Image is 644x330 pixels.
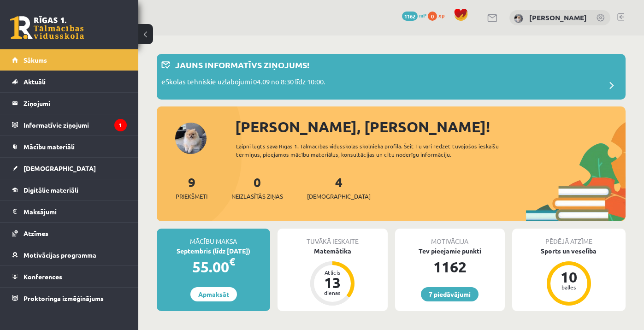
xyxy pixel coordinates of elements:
span: mP [419,12,426,19]
span: Motivācijas programma [24,251,96,259]
a: Motivācijas programma [12,244,127,265]
span: Sākums [24,56,47,64]
div: 55.00 [157,256,270,278]
a: Sākums [12,49,127,71]
div: Laipni lūgts savā Rīgas 1. Tālmācības vidusskolas skolnieka profilā. Šeit Tu vari redzēt tuvojošo... [236,142,517,159]
a: Mācību materiāli [12,136,127,157]
img: Emīlija Kajaka [514,14,523,23]
p: Jauns informatīvs ziņojums! [175,59,309,71]
div: Atlicis [319,270,346,275]
legend: Maksājumi [24,201,127,222]
a: Apmaksāt [190,287,237,301]
div: 10 [555,270,583,284]
a: Matemātika Atlicis 13 dienas [278,246,387,307]
div: Matemātika [278,246,387,256]
a: [DEMOGRAPHIC_DATA] [12,158,127,179]
span: Digitālie materiāli [24,186,78,194]
a: Informatīvie ziņojumi1 [12,114,127,136]
a: 1162 mP [402,12,426,19]
p: eSkolas tehniskie uzlabojumi 04.09 no 8:30 līdz 10:00. [161,77,325,89]
a: 9Priekšmeti [176,174,207,201]
div: Pēdējā atzīme [512,229,626,246]
span: Priekšmeti [176,192,207,201]
div: [PERSON_NAME], [PERSON_NAME]! [235,116,626,138]
div: dienas [319,290,346,295]
span: Mācību materiāli [24,142,75,151]
legend: Ziņojumi [24,93,127,114]
span: Atzīmes [24,229,48,237]
div: 1162 [395,256,505,278]
a: [PERSON_NAME] [529,13,587,22]
legend: Informatīvie ziņojumi [24,114,127,136]
a: Maksājumi [12,201,127,222]
span: 0 [428,12,437,21]
a: Proktoringa izmēģinājums [12,288,127,309]
a: Aktuāli [12,71,127,92]
a: Digitālie materiāli [12,179,127,200]
div: balles [555,284,583,290]
div: 13 [319,275,346,290]
a: 4[DEMOGRAPHIC_DATA] [307,174,371,201]
div: Sports un veselība [512,246,626,256]
a: Sports un veselība 10 balles [512,246,626,307]
span: Neizlasītās ziņas [231,192,283,201]
span: [DEMOGRAPHIC_DATA] [307,192,371,201]
span: 1162 [402,12,418,21]
a: 0Neizlasītās ziņas [231,174,283,201]
a: Atzīmes [12,223,127,244]
div: Motivācija [395,229,505,246]
a: Rīgas 1. Tālmācības vidusskola [10,16,84,39]
span: Konferences [24,272,62,281]
div: Tev pieejamie punkti [395,246,505,256]
span: Aktuāli [24,77,46,86]
i: 1 [114,119,127,131]
a: 0 xp [428,12,449,19]
span: Proktoringa izmēģinājums [24,294,104,302]
span: [DEMOGRAPHIC_DATA] [24,164,96,172]
div: Tuvākā ieskaite [278,229,387,246]
a: Jauns informatīvs ziņojums! eSkolas tehniskie uzlabojumi 04.09 no 8:30 līdz 10:00. [161,59,621,95]
span: xp [438,12,444,19]
a: 7 piedāvājumi [421,287,479,301]
div: Mācību maksa [157,229,270,246]
a: Ziņojumi [12,93,127,114]
a: Konferences [12,266,127,287]
div: Septembris (līdz [DATE]) [157,246,270,256]
span: € [229,255,235,268]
